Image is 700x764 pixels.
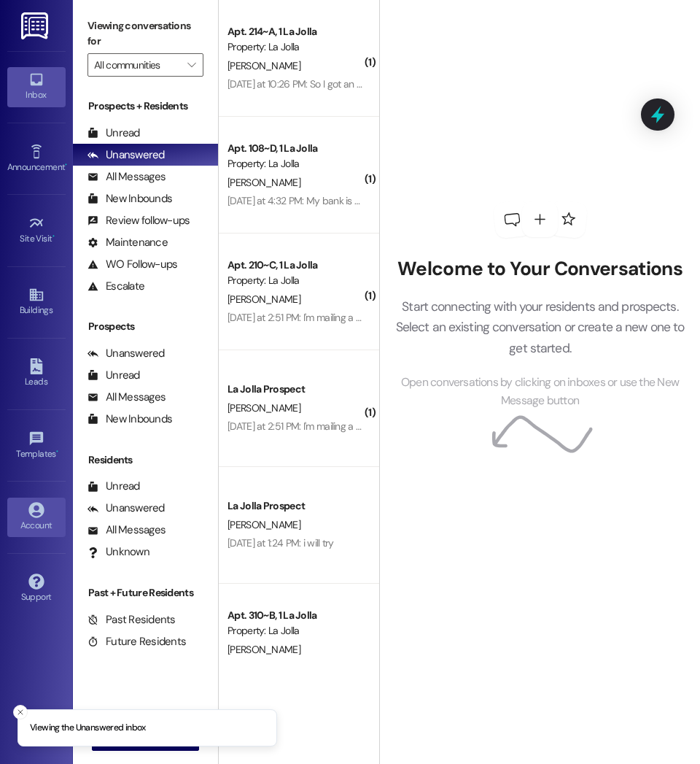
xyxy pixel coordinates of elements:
span: Open conversations by clicking on inboxes or use the New Message button [390,374,690,409]
div: Property: La Jolla [227,39,362,55]
div: Unread [87,479,140,494]
span: • [65,160,67,170]
span: • [56,447,58,457]
div: Residents [73,452,218,468]
p: Viewing the Unanswered inbox [30,722,146,735]
div: La Jolla Prospect [227,382,362,397]
h2: Welcome to Your Conversations [390,258,690,281]
div: [DATE] at 1:24 PM: i will try [227,536,334,549]
span: [PERSON_NAME] [227,59,300,72]
div: Apt. 310~B, 1 La Jolla [227,608,362,623]
div: Property: La Jolla [227,623,362,638]
div: Unanswered [87,147,165,163]
a: Support [7,569,66,609]
span: [PERSON_NAME] [227,401,300,414]
span: [PERSON_NAME] [227,643,300,656]
div: [DATE] at 4:32 PM: My bank is not able to cancel the payment so that will not be possible. Thank ... [227,194,682,207]
div: Past Residents [87,612,176,628]
span: [PERSON_NAME] [227,518,300,531]
div: Maintenance [87,235,168,250]
div: Escalate [87,279,144,294]
label: Viewing conversations for [87,15,203,53]
div: All Messages [87,522,166,538]
div: Past + Future Residents [73,585,218,601]
div: All Messages [87,390,166,405]
div: Property: La Jolla [227,156,362,171]
div: [DATE] at 2:51 PM: I'm mailing a check but it might not be there before the 5. Is that ok? [227,420,588,433]
span: [PERSON_NAME] [227,293,300,306]
div: Apt. 214~A, 1 La Jolla [227,24,362,39]
button: Close toast [13,705,28,719]
div: Unanswered [87,346,165,361]
a: Leads [7,354,66,393]
i:  [187,59,195,71]
img: ResiDesk Logo [21,12,51,39]
div: Apt. 108~D, 1 La Jolla [227,141,362,156]
p: Start connecting with your residents and prospects. Select an existing conversation or create a n... [390,296,690,358]
div: Apt. 210~C, 1 La Jolla [227,258,362,273]
a: Inbox [7,67,66,107]
span: [PERSON_NAME] [227,176,300,189]
div: Prospects [73,319,218,334]
div: La Jolla Prospect [227,498,362,514]
div: Prospects + Residents [73,99,218,114]
div: Unread [87,126,140,141]
a: Buildings [7,282,66,322]
div: Unanswered [87,501,165,516]
div: Unknown [87,544,149,560]
a: Site Visit • [7,211,66,250]
div: Property: La Jolla [227,273,362,288]
div: [DATE] at 2:51 PM: I'm mailing a check but it might not be there before the 5. Is that ok? [227,311,588,324]
div: Future Residents [87,634,186,649]
div: New Inbounds [87,191,172,207]
div: Review follow-ups [87,213,190,228]
a: Account [7,498,66,537]
div: New Inbounds [87,412,172,427]
div: Unread [87,368,140,383]
input: All communities [94,53,180,77]
div: WO Follow-ups [87,257,177,272]
a: Templates • [7,426,66,466]
span: • [52,231,55,242]
div: All Messages [87,169,166,185]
